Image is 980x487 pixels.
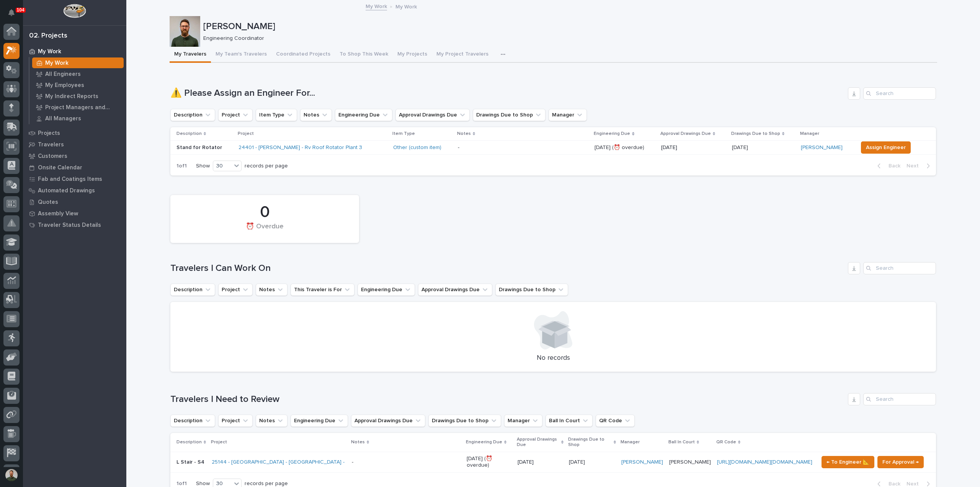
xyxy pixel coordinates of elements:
[335,109,392,121] button: Engineering Due
[3,5,20,21] button: Notifications
[466,438,502,446] p: Engineering Due
[29,32,67,40] div: 02. Projects
[335,47,393,63] button: To Shop This Week
[256,284,287,296] button: Notes
[170,452,936,472] tr: L Stair - S425144 - [GEOGRAPHIC_DATA] - [GEOGRAPHIC_DATA] - ATX [GEOGRAPHIC_DATA] - [DATE] (⏰ ove...
[291,415,348,427] button: Engineering Due
[906,162,923,169] span: Next
[23,185,126,196] a: Automated Drawings
[203,35,931,42] p: Engineering Coordinator
[170,88,845,99] h1: ⚠️ Please Assign an Engineer For...
[393,144,441,151] a: Other (custom item)
[45,82,84,89] p: My Employees
[38,176,102,183] p: Fab and Coatings Items
[351,438,365,446] p: Notes
[45,71,81,78] p: All Engineers
[183,203,346,222] div: 0
[38,164,82,171] p: Onsite Calendar
[3,467,20,483] button: users-avatar
[863,393,936,405] input: Search
[882,457,919,467] span: For Approval →
[256,415,287,427] button: Notes
[504,415,542,427] button: Manager
[863,262,936,274] input: Search
[29,113,126,124] a: All Managers
[732,143,750,151] p: [DATE]
[170,415,215,427] button: Description
[23,196,126,208] a: Quotes
[45,115,81,122] p: All Managers
[800,130,819,138] p: Manager
[203,21,934,32] p: [PERSON_NAME]
[23,46,126,57] a: My Work
[38,210,78,217] p: Assembly View
[731,130,780,138] p: Drawings Due to Shop
[211,438,227,446] p: Project
[594,130,630,138] p: Engineering Due
[170,109,215,121] button: Description
[23,173,126,185] a: Fab and Coatings Items
[23,127,126,139] a: Projects
[621,438,640,446] p: Manager
[716,438,736,446] p: QR Code
[569,457,586,466] p: [DATE]
[457,130,471,138] p: Notes
[196,480,210,487] p: Show
[180,354,927,362] p: No records
[45,104,121,111] p: Project Managers and Engineers
[568,435,612,449] p: Drawings Due to Shop
[861,141,911,154] button: Assign Engineer
[300,109,332,121] button: Notes
[352,459,353,466] div: -
[822,456,874,468] button: ← To Engineer 📐
[546,415,593,427] button: Ball In Court
[29,91,126,102] a: My Indirect Reports
[392,130,415,138] p: Item Type
[17,7,24,13] p: 104
[467,456,511,469] p: [DATE] (⏰ overdue)
[170,394,845,405] h1: Travelers I Need to Review
[170,284,215,296] button: Description
[661,144,726,151] p: [DATE]
[358,284,415,296] button: Engineering Due
[495,284,568,296] button: Drawings Due to Shop
[518,459,562,466] p: [DATE]
[10,9,20,21] div: Notifications104
[170,141,936,155] tr: Stand for Rotator24401 - [PERSON_NAME] - Rv Roof Rotator Plant 3 Other (custom item) - [DATE] (⏰ ...
[212,459,410,466] a: 25144 - [GEOGRAPHIC_DATA] - [GEOGRAPHIC_DATA] - ATX [GEOGRAPHIC_DATA]
[45,60,69,67] p: My Work
[393,47,432,63] button: My Projects
[596,415,635,427] button: QR Code
[291,284,354,296] button: This Traveler is For
[669,459,711,466] p: [PERSON_NAME]
[256,109,297,121] button: Item Type
[196,163,210,169] p: Show
[38,48,61,55] p: My Work
[863,87,936,100] div: Search
[473,109,546,121] button: Drawings Due to Shop
[871,162,903,169] button: Back
[170,263,845,274] h1: Travelers I Can Work On
[877,456,924,468] button: For Approval →
[245,480,288,487] p: records per page
[38,141,64,148] p: Travelers
[245,163,288,169] p: records per page
[395,109,470,121] button: Approval Drawings Due
[668,438,695,446] p: Ball In Court
[660,130,711,138] p: Approval Drawings Due
[218,284,253,296] button: Project
[45,93,98,100] p: My Indirect Reports
[183,223,346,239] div: ⏰ Overdue
[38,153,67,160] p: Customers
[428,415,501,427] button: Drawings Due to Shop
[38,222,101,229] p: Traveler Status Details
[29,57,126,68] a: My Work
[213,162,232,170] div: 30
[23,208,126,219] a: Assembly View
[395,2,417,10] p: My Work
[238,130,254,138] p: Project
[884,162,900,169] span: Back
[826,457,869,467] span: ← To Engineer 📐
